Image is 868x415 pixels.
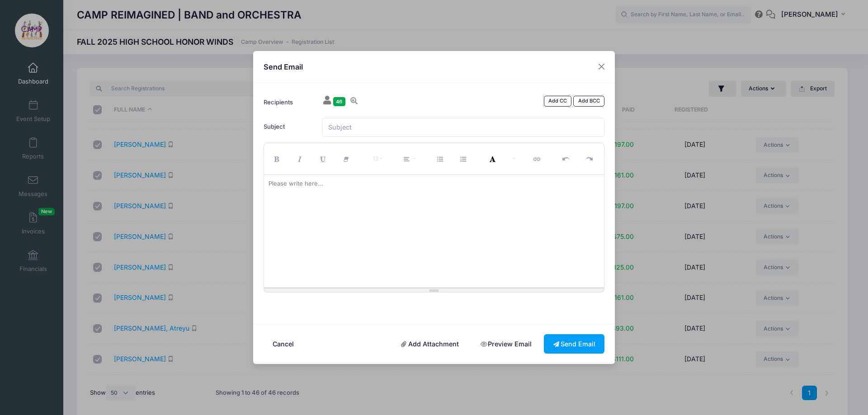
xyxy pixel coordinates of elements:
[335,145,359,172] button: Remove Font Style (CTRL+\)
[453,145,476,172] button: Ordered list (CTRL+SHIFT+NUM8)
[259,93,317,112] label: Recipients
[544,96,572,107] a: Add CC
[505,145,520,172] button: More Color
[544,334,604,354] button: Send Email
[578,145,602,172] button: Redo (CTRL+Y)
[264,288,604,292] div: Resize
[555,145,579,172] button: Undo (CTRL+Z)
[471,334,541,354] a: Preview Email
[312,145,336,172] button: Underline (CTRL+U)
[573,96,604,107] a: Add BCC
[594,59,610,75] button: Close
[429,145,453,172] button: Unordered list (CTRL+SHIFT+NUM7)
[481,145,505,172] button: Recent Color
[266,145,290,172] button: Bold (CTRL+B)
[373,155,378,162] span: 13
[396,145,424,172] button: Paragraph
[526,145,549,172] button: Link (CTRL+K)
[264,61,303,72] h4: Send Email
[333,97,345,106] span: 46
[364,145,390,172] button: Font Size
[264,175,328,193] div: Please write here...
[259,118,317,137] label: Subject
[289,145,313,172] button: Italic (CTRL+I)
[392,334,468,354] a: Add Attachment
[264,334,303,354] button: Cancel
[322,118,605,137] input: Subject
